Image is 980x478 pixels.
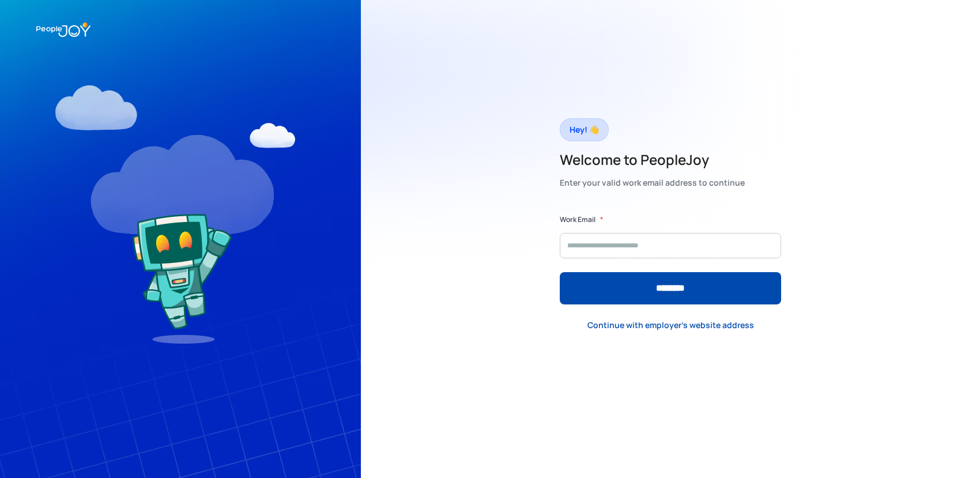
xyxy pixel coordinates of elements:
div: Continue with employer's website address [587,319,754,331]
a: Continue with employer's website address [578,313,763,337]
label: Work Email [560,214,595,225]
h2: Welcome to PeopleJoy [560,150,745,169]
div: Hey! 👋 [570,122,599,138]
form: Form [560,214,781,304]
div: Enter your valid work email address to continue [560,175,745,191]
